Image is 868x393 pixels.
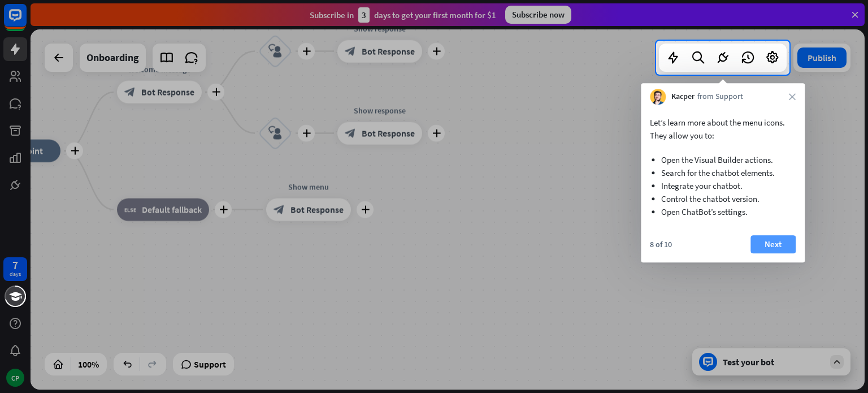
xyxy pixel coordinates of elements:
li: Open the Visual Builder actions. [661,153,784,166]
p: Let’s learn more about the menu icons. They allow you to: [650,116,796,142]
span: from Support [697,91,743,102]
li: Integrate your chatbot. [661,179,784,192]
button: Open LiveChat chat widget [9,5,43,38]
li: Open ChatBot’s settings. [661,205,784,218]
li: Control the chatbot version. [661,192,784,205]
i: close [789,93,796,100]
div: 8 of 10 [650,239,672,249]
button: Next [750,235,796,253]
li: Search for the chatbot elements. [661,166,784,179]
span: Kacper [671,91,695,102]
